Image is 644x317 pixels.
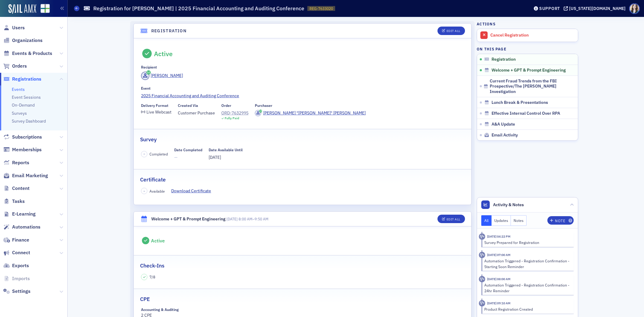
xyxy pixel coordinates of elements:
[12,102,35,108] a: On-Demand
[490,33,575,38] div: Cancel Registration
[255,216,268,221] time: 9:50 AM
[487,277,511,281] time: 9/25/2025 08:00 AM
[309,6,333,11] span: REG-7633020
[140,295,150,303] h2: CPE
[3,249,30,256] a: Connect
[479,252,485,258] div: Activity
[143,152,145,156] span: –
[3,76,41,82] a: Registrations
[447,29,460,33] div: Edit All
[511,215,527,226] button: Notes
[3,198,25,205] a: Tasks
[3,63,27,69] a: Orders
[12,224,40,230] span: Automations
[629,3,640,14] span: Profile
[140,136,157,143] h2: Survey
[487,301,511,305] time: 9/22/2025 09:10 AM
[492,215,511,226] button: Updates
[479,276,485,282] div: Activity
[226,216,268,221] span: –
[239,216,252,221] time: 8:00 AM
[40,4,50,13] img: SailAMX
[3,159,29,166] a: Reports
[12,94,41,100] a: Event Sessions
[12,50,52,57] span: Events & Products
[3,24,25,31] a: Users
[492,133,518,138] span: Email Activity
[12,146,42,153] span: Memberships
[12,87,25,92] a: Events
[141,72,183,80] a: [PERSON_NAME]
[154,50,173,58] div: Active
[225,116,239,120] div: Fully Paid
[141,307,179,312] div: Accounting & Auditing
[3,211,36,217] a: E-Learning
[140,176,166,184] h2: Certificate
[151,72,183,79] div: [PERSON_NAME]
[36,4,50,14] a: View Homepage
[209,148,243,152] div: Date Available Until
[93,5,304,12] h1: Registration for [PERSON_NAME] | 2025 Financial Accounting and Auditing Conference
[151,28,187,34] h4: Registration
[437,27,465,35] button: Edit All
[564,6,628,11] button: [US_STATE][DOMAIN_NAME]
[484,258,570,269] div: Automation Triggered - Registration Confirmation - Starting Soon Reminder
[492,68,566,73] span: Welcome + GPT & Prompt Engineering
[174,148,202,152] div: Date Completed
[209,155,221,160] span: [DATE]
[178,110,215,116] span: Customer Purchase
[3,288,30,295] a: Settings
[12,118,46,124] a: Survey Dashboard
[477,46,578,52] h4: On this page
[12,211,36,217] span: E-Learning
[484,240,570,245] div: Survey Prepared for Registration
[143,189,145,193] span: –
[12,249,30,256] span: Connect
[146,110,171,114] div: Live Webcast
[477,29,578,42] a: Cancel Registration
[539,6,560,11] div: Support
[447,218,460,221] div: Edit All
[12,198,25,205] span: Tasks
[437,215,465,223] button: Edit All
[178,103,198,108] div: Created Via
[171,188,216,194] a: Download Certificate
[12,159,29,166] span: Reports
[3,134,42,140] a: Subscriptions
[3,275,30,282] a: Imports
[3,50,52,57] a: Events & Products
[12,24,25,31] span: Users
[3,185,30,192] a: Content
[8,4,36,14] img: SailAMX
[151,216,226,222] div: Welcome + GPT & Prompt Engineering
[490,78,570,94] span: Current Fraud Trends from the FBI Prospective/The [PERSON_NAME] Investigation
[255,103,272,108] div: Purchaser
[149,151,168,157] span: Completed
[263,110,366,116] div: [PERSON_NAME] "[PERSON_NAME]" [PERSON_NAME]
[174,154,202,161] span: —
[12,76,41,82] span: Registrations
[12,110,27,116] a: Surveys
[487,234,511,239] time: 9/26/2025 04:22 PM
[492,100,548,105] span: Lunch Break & Presentations
[141,93,464,99] a: 2025 Financial Accounting and Auditing Conference
[141,65,157,69] div: Recipient
[140,262,165,270] h2: Check-Ins
[149,274,155,280] span: 7 / 8
[226,216,238,221] span: [DATE]
[221,110,248,116] div: ORD-7632995
[484,306,570,312] div: Product Registration Created
[151,238,165,244] div: Active
[12,237,29,243] span: Finance
[12,185,30,192] span: Content
[12,37,43,44] span: Organizations
[12,275,30,282] span: Imports
[484,282,570,293] div: Automation Triggered - Registration Confirmation - 24hr Reminder
[12,172,48,179] span: Email Marketing
[492,111,560,116] span: Effective Internal Control Over RPA
[12,63,27,69] span: Orders
[3,237,29,243] a: Finance
[547,216,574,225] button: Note
[555,219,565,223] div: Note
